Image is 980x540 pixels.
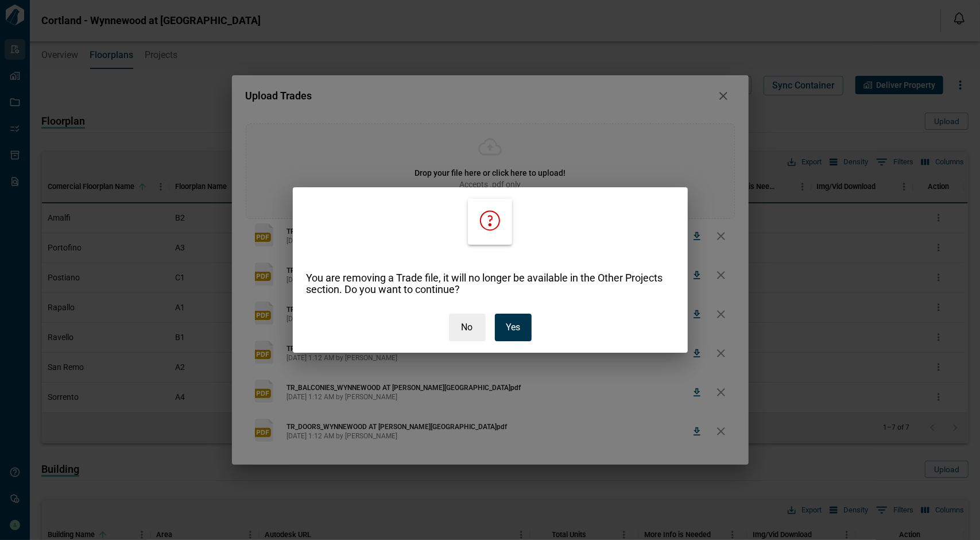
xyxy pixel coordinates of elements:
p: Yes [506,321,520,334]
button: No [449,314,486,341]
img: Delete icon [477,208,503,233]
span: You are removing a Trade file, it will no longer be available in the Other Projects section. Do y... [307,272,674,295]
p: No [462,321,473,334]
button: Yes [495,314,532,341]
